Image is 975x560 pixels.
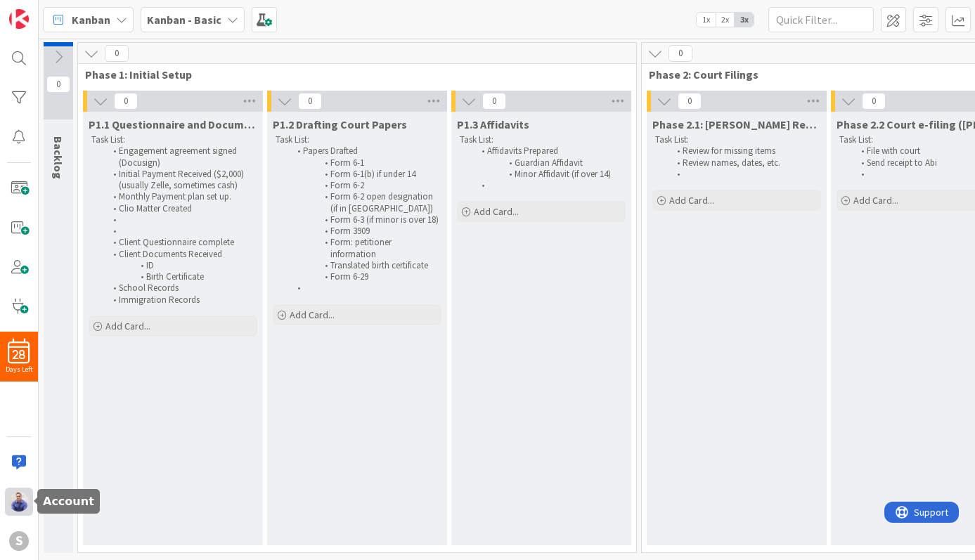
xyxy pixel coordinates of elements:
[853,194,898,207] span: Add Card...
[678,93,702,110] span: 0
[85,67,619,82] span: Phase 1: Initial Setup
[105,320,150,332] span: Add Card...
[290,169,439,180] li: Form 6-1(b) if under 14
[51,136,65,179] span: Backlog
[105,260,255,271] li: ID
[72,11,110,28] span: Kanban
[290,308,335,321] span: Add Card...
[9,531,29,551] div: S
[105,45,129,62] span: 0
[290,260,439,271] li: Translated birth certificate
[290,237,439,260] li: Form: petitioner information
[276,134,439,145] p: Task List:
[474,145,624,157] li: Affidavits Prepared
[735,13,754,27] span: 3x
[460,134,623,145] p: Task List:
[290,180,439,191] li: Form 6-2
[290,157,439,169] li: Form 6-1
[474,169,624,180] li: Minor Affidavit (if over 14)
[669,194,714,207] span: Add Card...
[91,134,254,145] p: Task List:
[290,191,439,214] li: Form 6-2 open designation (if in [GEOGRAPHIC_DATA])
[9,492,29,512] img: JG
[46,76,70,93] span: 0
[105,271,255,282] li: Birth Certificate
[290,214,439,226] li: Form 6-3 (if minor is over 18)
[105,282,255,294] li: School Records
[474,157,624,169] li: Guardian Affidavit
[457,117,529,131] span: P1.3 Affidavits
[147,13,221,27] b: Kanban - Basic
[114,93,138,110] span: 0
[768,7,874,32] input: Quick Filter...
[30,2,64,19] span: Support
[290,226,439,237] li: Form 3909
[697,13,716,27] span: 1x
[273,117,407,131] span: P1.2 Drafting Court Papers
[105,145,255,169] li: Engagement agreement signed (Docusign)
[669,157,819,169] li: Review names, dates, etc.
[655,134,818,145] p: Task List:
[652,117,821,131] span: Phase 2.1: Lina Review
[105,237,255,248] li: Client Questionnaire complete
[474,205,519,218] span: Add Card...
[290,145,439,157] li: Papers Drafted
[105,249,255,260] li: Client Documents Received
[669,45,692,62] span: 0
[9,9,29,29] img: Visit kanbanzone.com
[482,93,506,110] span: 0
[13,350,25,360] span: 28
[298,93,322,110] span: 0
[43,495,94,508] h5: Account
[105,169,255,192] li: Initial Payment Received ($2,000) (usually Zelle, sometimes cash)
[105,203,255,214] li: Clio Matter Created
[290,271,439,282] li: Form 6-29
[105,294,255,306] li: Immigration Records
[89,117,257,131] span: P1.1 Questionnaire and Documents
[716,13,735,27] span: 2x
[105,191,255,202] li: Monthly Payment plan set up.
[669,145,819,157] li: Review for missing items
[862,93,886,110] span: 0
